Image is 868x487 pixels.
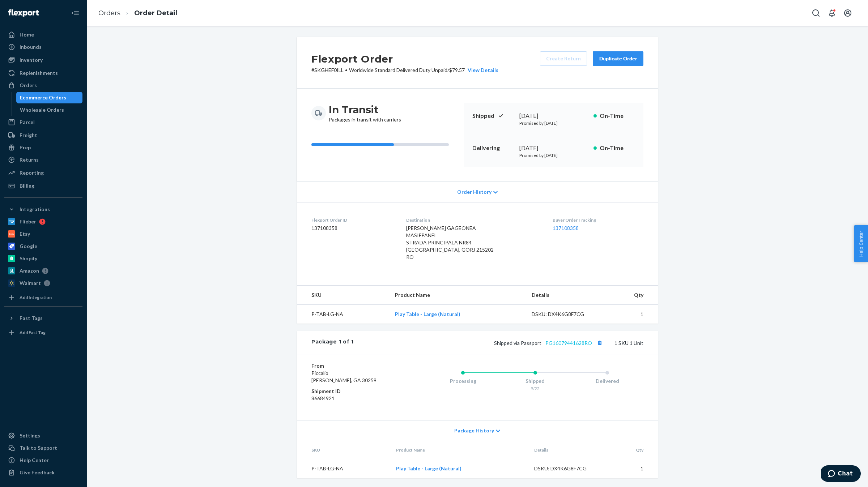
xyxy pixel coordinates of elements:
[311,225,395,232] dd: 137108358
[821,465,861,483] iframe: Opens a widget where you can chat to one of our agents
[595,338,604,347] button: Copy tracking number
[4,116,82,128] a: Parcel
[553,225,579,231] a: 137108358
[16,104,83,116] a: Wholesale Orders
[20,255,37,262] div: Shopify
[841,6,855,20] button: Open account menu
[349,67,447,73] span: Worldwide Standard Delivered Duty Unpaid
[854,225,868,262] button: Help Center
[406,225,494,260] span: [PERSON_NAME] GAGEONEA MASIFPANEL STRADA PRINCIPALA NR84 [GEOGRAPHIC_DATA], GORJ 215202 RO
[4,80,82,91] a: Orders
[311,51,498,67] h2: Flexport Order
[608,459,658,478] td: 1
[454,427,494,434] span: Package History
[311,338,354,347] div: Package 1 of 1
[605,286,658,305] th: Qty
[311,395,398,402] dd: 86684921
[4,41,82,53] a: Inbounds
[4,240,82,252] a: Google
[93,3,183,24] ol: breadcrumbs
[354,338,643,347] div: 1 SKU 1 Unit
[20,94,66,101] div: Ecommerce Orders
[311,67,498,74] p: # SKGHEF0ILL / $79.57
[20,206,50,213] div: Integrations
[4,67,82,79] a: Replenishments
[4,142,82,153] a: Prep
[526,286,605,305] th: Details
[4,180,82,192] a: Billing
[593,51,643,66] button: Duplicate Order
[20,169,44,176] div: Reporting
[329,103,401,116] h3: In Transit
[4,454,82,466] a: Help Center
[20,294,52,300] div: Add Integration
[4,430,82,441] a: Settings
[519,144,588,152] div: [DATE]
[8,9,39,17] img: Flexport logo
[608,441,658,459] th: Qty
[20,106,64,114] div: Wholesale Orders
[4,442,82,454] button: Talk to Support
[20,43,42,51] div: Inbounds
[389,286,526,305] th: Product Name
[540,51,587,66] button: Create Return
[599,55,637,62] div: Duplicate Order
[329,103,401,123] div: Packages in transit with carriers
[4,467,82,478] button: Give Feedback
[20,432,40,439] div: Settings
[4,204,82,215] button: Integrations
[20,82,37,89] div: Orders
[20,119,35,126] div: Parcel
[545,340,592,346] a: PG16079441628RO
[297,441,390,459] th: SKU
[519,120,588,126] p: Promised by [DATE]
[4,29,82,40] a: Home
[311,370,376,383] span: Piccalio [PERSON_NAME], GA 30259
[20,469,55,476] div: Give Feedback
[345,67,348,73] span: •
[4,167,82,179] a: Reporting
[4,265,82,277] a: Amazon
[809,6,823,20] button: Open Search Box
[472,144,514,152] p: Delivering
[4,292,82,303] a: Add Integration
[605,305,658,324] td: 1
[472,112,514,120] p: Shipped
[4,277,82,289] a: Walmart
[20,279,41,287] div: Walmart
[4,253,82,264] a: Shopify
[532,311,600,318] div: DSKU: DX4K6G8F7CG
[825,6,839,20] button: Open notifications
[20,132,37,139] div: Freight
[16,92,83,103] a: Ecommerce Orders
[20,144,31,151] div: Prep
[311,217,395,223] dt: Flexport Order ID
[465,67,498,74] div: View Details
[390,441,528,459] th: Product Name
[20,444,57,452] div: Talk to Support
[553,217,643,223] dt: Buyer Order Tracking
[534,465,602,472] div: DSKU: DX4K6G8F7CG
[4,312,82,324] button: Fast Tags
[427,377,499,385] div: Processing
[499,377,571,385] div: Shipped
[297,305,389,324] td: P-TAB-LG-NA
[4,216,82,227] a: Flieber
[311,388,398,395] dt: Shipment ID
[20,69,58,77] div: Replenishments
[297,459,390,478] td: P-TAB-LG-NA
[68,6,82,20] button: Close Navigation
[519,112,588,120] div: [DATE]
[4,327,82,338] a: Add Fast Tag
[20,457,49,464] div: Help Center
[519,152,588,158] p: Promised by [DATE]
[528,441,608,459] th: Details
[4,154,82,166] a: Returns
[20,267,39,274] div: Amazon
[20,329,46,336] div: Add Fast Tag
[396,465,461,471] a: Play Table - Large (Natural)
[4,129,82,141] a: Freight
[20,230,30,238] div: Etsy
